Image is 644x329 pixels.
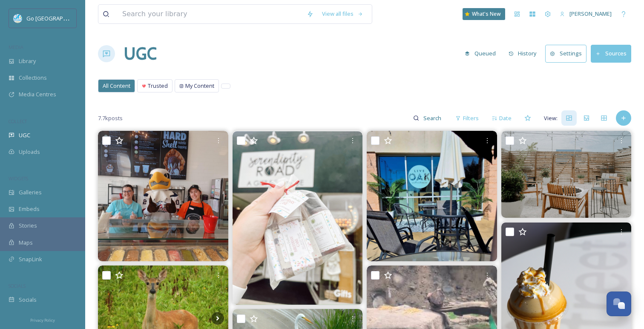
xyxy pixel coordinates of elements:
[19,205,40,213] span: Embeds
[233,131,363,305] img: IT’S OUR BIRTHDAY WEEK🥳 And we are celebrating with introducing one of our Michigan makers, Green...
[98,131,228,261] img: 532804058_18038171525665832_285955935247139472_n.jpg
[30,315,55,325] a: Privacy Policy
[124,41,157,66] a: UGC
[19,57,36,65] span: Library
[499,114,512,122] span: Date
[555,6,616,22] a: [PERSON_NAME]
[19,255,42,263] span: SnapLink
[460,45,504,62] a: Queued
[460,45,500,62] button: Queued
[544,114,558,122] span: View:
[19,239,33,247] span: Maps
[607,291,631,316] button: Open Chat
[19,222,37,230] span: Stories
[9,44,23,50] span: MEDIA
[545,45,586,62] button: Settings
[318,6,368,22] a: View all files
[19,188,42,196] span: Galleries
[591,45,631,62] button: Sources
[19,148,40,156] span: Uploads
[103,82,130,90] span: All Content
[19,74,47,82] span: Collections
[569,10,612,17] span: [PERSON_NAME]
[504,45,541,62] button: History
[30,317,55,323] span: Privacy Policy
[419,110,447,127] input: Search
[26,14,89,22] span: Go [GEOGRAPHIC_DATA]
[463,8,505,20] a: What's New
[504,45,546,62] a: History
[14,14,22,23] img: GoGreatLogo_MISkies_RegionalTrails%20%281%29.png
[19,296,37,304] span: Socials
[9,283,26,289] span: SOCIALS
[367,131,497,261] img: 🌞 It's a beautiful day to enjoy your favorite Live Oak drink on the patio ⛱️
[118,5,302,23] input: Search your library
[148,82,168,90] span: Trusted
[9,118,27,124] span: COLLECT
[19,90,56,98] span: Media Centres
[501,131,632,218] img: Making the most of the sunshine—come hang out and sip on a coffee, a glass of wine, or an ice-col...
[19,131,30,139] span: UGC
[185,82,214,90] span: My Content
[463,114,479,122] span: Filters
[98,114,123,122] span: 7.7k posts
[9,175,28,182] span: WIDGETS
[545,45,591,62] a: Settings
